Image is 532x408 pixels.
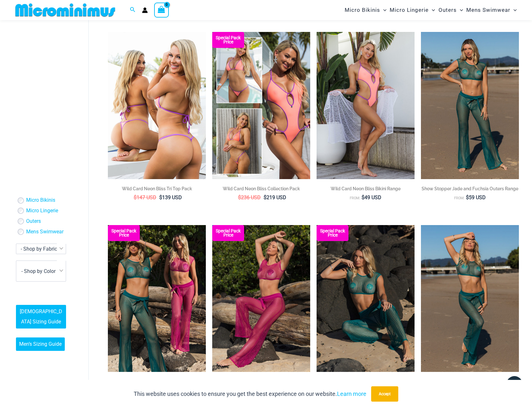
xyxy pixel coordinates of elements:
[362,194,364,200] span: $
[108,185,206,194] a: Wild Card Neon Bliss Tri Top Pack
[26,229,64,235] a: Mens Swimwear
[212,36,244,44] b: Special Pack Price
[388,2,437,18] a: Micro LingerieMenu ToggleMenu Toggle
[16,21,73,149] iframe: TrustedSite Certified
[317,185,415,194] a: Wild Card Neon Bliss Bikini Range
[337,390,366,397] a: Learn more
[16,337,65,351] a: Men’s Sizing Guide
[159,194,162,200] span: $
[108,185,206,192] h2: Wild Card Neon Bliss Tri Top Pack
[142,7,148,13] a: Account icon link
[421,225,519,372] a: Show Stopper Jade 366 Top 5007 pants 01Show Stopper Jade 366 Top 5007 pants 05Show Stopper Jade 3...
[421,185,519,194] a: Show Stopper Jade and Fuchsia Outers Range
[317,32,415,179] img: Wild Card Neon Bliss 312 Top 01
[212,32,310,179] img: Collection Pack (7)
[317,379,415,385] h2: Show Stopper Jade Pants Pack
[21,246,57,252] span: - Shop by Fabric
[26,208,58,214] a: Micro Lingerie
[212,185,310,194] a: Wild Card Neon Bliss Collection Pack
[108,229,140,237] b: Special Pack Price
[16,305,66,329] a: [DEMOGRAPHIC_DATA] Sizing Guide
[238,194,241,200] span: $
[21,268,56,274] span: - Shop by Color
[212,185,310,192] h2: Wild Card Neon Bliss Collection Pack
[371,386,398,402] button: Accept
[212,379,310,387] a: Show Stopper Fuchsia Pants Pack
[212,225,310,372] img: Show Stopper Fuchsia 366 Top 5007 pants 05v2
[466,2,510,18] span: Mens Swimwear
[317,229,348,237] b: Special Pack Price
[238,194,261,200] bdi: 236 USD
[264,194,266,200] span: $
[421,379,519,387] a: Show Stopper Jade Outer Range
[429,2,435,18] span: Menu Toggle
[317,379,415,387] a: Show Stopper Jade Pants Pack
[212,32,310,179] a: Collection Pack (7) Collection Pack B (1)Collection Pack B (1)
[380,2,386,18] span: Menu Toggle
[159,194,182,200] bdi: 139 USD
[108,32,206,179] img: Wild Card Neon Bliss Tri Top Pack B
[465,2,518,18] a: Mens SwimwearMenu ToggleMenu Toggle
[317,225,415,372] img: Show Stopper Jade 366 Top 5007 pants 08
[421,32,519,179] a: Show Stopper Jade 366 Top 5007 pants 03Show Stopper Fuchsia 366 Top 5007 pants 03Show Stopper Fuc...
[134,194,137,200] span: $
[108,379,206,385] h2: Show Stopper Pants Collection Pack
[510,2,517,18] span: Menu Toggle
[212,229,244,237] b: Special Pack Price
[317,185,415,192] h2: Wild Card Neon Bliss Bikini Range
[437,2,465,18] a: OutersMenu ToggleMenu Toggle
[134,389,366,399] p: This website uses cookies to ensure you get the best experience on our website.
[421,379,519,385] h2: Show Stopper Jade Outer Range
[154,3,169,17] a: View Shopping Cart, empty
[108,379,206,387] a: Show Stopper Pants Collection Pack
[345,2,380,18] span: Micro Bikinis
[342,1,519,19] nav: Site Navigation
[457,2,463,18] span: Menu Toggle
[350,196,360,200] span: From:
[212,225,310,372] a: Show Stopper Fuchsia 366 Top 5007 pants 05v2 Show Stopper Fuchsia 366 Top 5007 pants 04Show Stopp...
[438,2,457,18] span: Outers
[421,32,519,179] img: Show Stopper Jade 366 Top 5007 pants 03
[26,197,55,204] a: Micro Bikinis
[108,32,206,179] a: Wild Card Neon Bliss Tri Top PackWild Card Neon Bliss Tri Top Pack BWild Card Neon Bliss Tri Top ...
[390,2,429,18] span: Micro Lingerie
[362,194,381,200] bdi: 49 USD
[26,218,41,225] a: Outers
[466,194,469,200] span: $
[264,194,286,200] bdi: 219 USD
[317,225,415,372] a: Show Stopper Jade 366 Top 5007 pants 08 Show Stopper Jade 366 Top 5007 pants 05Show Stopper Jade ...
[16,261,66,282] span: - Shop by Color
[454,196,464,200] span: From:
[212,379,310,385] h2: Show Stopper Fuchsia Pants Pack
[134,194,156,200] bdi: 147 USD
[130,6,136,14] a: Search icon link
[108,225,206,372] a: Collection Pack (6) Collection Pack BCollection Pack B
[16,244,66,254] span: - Shop by Fabric
[16,244,66,254] span: - Shop by Fabric
[13,3,118,17] img: MM SHOP LOGO FLAT
[108,225,206,372] img: Collection Pack (6)
[421,225,519,372] img: Show Stopper Jade 366 Top 5007 pants 01
[343,2,388,18] a: Micro BikinisMenu ToggleMenu Toggle
[421,185,519,192] h2: Show Stopper Jade and Fuchsia Outers Range
[317,32,415,179] a: Wild Card Neon Bliss 312 Top 01Wild Card Neon Bliss 819 One Piece St Martin 5996 Sarong 04Wild Ca...
[16,261,66,282] span: - Shop by Color
[466,194,486,200] bdi: 59 USD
